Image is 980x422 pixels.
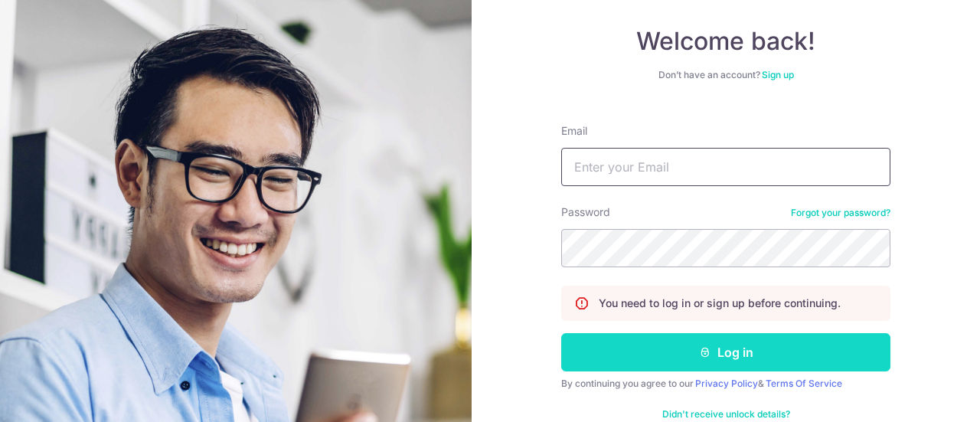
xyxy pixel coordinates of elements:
input: Enter your Email [561,148,890,186]
a: Forgot your password? [791,207,890,219]
button: Log in [561,333,890,371]
h4: Welcome back! [561,26,890,57]
div: By continuing you agree to our & [561,378,890,390]
a: Privacy Policy [695,378,758,389]
p: You need to log in or sign up before continuing. [599,296,841,311]
a: Didn't receive unlock details? [662,408,790,420]
a: Sign up [762,69,794,80]
label: Email [561,123,587,139]
label: Password [561,204,610,220]
a: Terms Of Service [766,378,842,389]
div: Don’t have an account? [561,69,890,81]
